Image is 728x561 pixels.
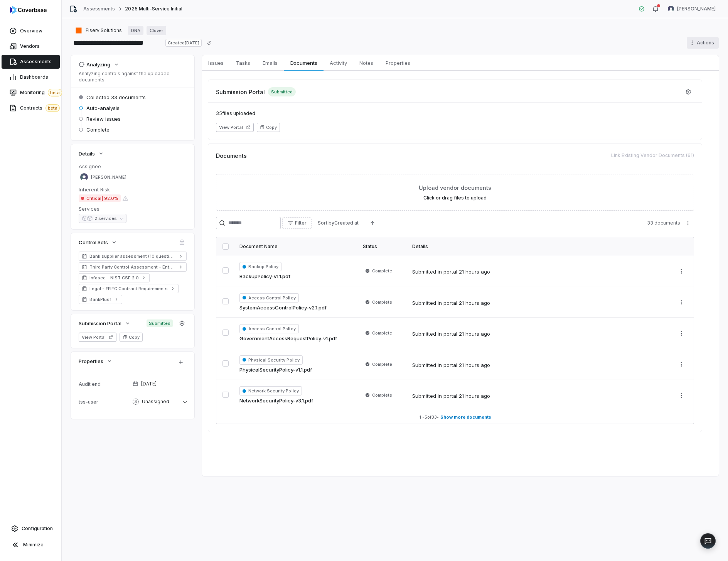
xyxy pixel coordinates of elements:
[3,537,58,553] button: Minimize
[675,358,688,370] button: More actions
[72,24,124,37] button: https://fiserv.com/en.html/Fiserv Solutions
[86,94,146,101] span: Collected 33 documents
[412,362,490,369] div: Submitted in portal
[79,284,179,293] a: Legal - FFIEC Contract Requirements
[459,392,490,400] div: 21 hours ago
[89,275,139,281] span: Infosec - NIST CSF 2.0
[239,397,313,405] a: NetworkSecurityPolicy-v3.1.pdf
[23,542,44,548] span: Minimize
[205,58,227,68] span: Issues
[45,104,60,112] span: beta
[327,58,350,68] span: Activity
[239,304,327,312] a: SystemAccessControlPolicy-v2.1.pdf
[89,264,176,270] span: Third Party Control Assessment - Enterprise
[48,89,62,96] span: beta
[89,286,168,292] span: Legal - FFIEC Contract Requirements
[20,89,62,96] span: Monitoring
[20,59,52,65] span: Assessments
[216,411,694,424] button: 1 -5of33• Show more documents
[365,217,380,229] button: Ascending
[79,381,130,387] div: Audit end
[79,358,103,365] span: Properties
[287,58,320,68] span: Documents
[86,115,121,122] span: Review issues
[2,24,60,38] a: Overview
[86,105,120,112] span: Auto-analysis
[668,6,674,12] img: Amanda Pettenati avatar
[459,330,490,338] div: 21 hours ago
[202,36,216,50] button: Copy link
[419,184,491,192] span: Upload vendor documents
[128,26,143,35] a: DNA
[20,28,42,34] span: Overview
[76,354,115,368] button: Properties
[2,55,60,69] a: Assessments
[239,366,312,374] a: PhysicalSecurityPolicy-v1.1.pdf
[239,262,281,271] span: Backup Policy
[91,174,126,180] span: [PERSON_NAME]
[147,26,166,35] a: Clover
[647,220,680,226] span: 33 documents
[79,194,121,202] span: Critical | 92.0%
[675,296,688,308] button: More actions
[412,392,490,400] div: Submitted in portal
[675,265,688,277] button: More actions
[295,220,307,226] span: Filter
[372,361,392,367] span: Complete
[125,6,182,12] span: 2025 Multi-Service Initial
[79,399,130,405] div: tss-user
[142,399,169,405] span: Unassigned
[86,126,110,133] span: Complete
[79,333,116,342] button: View Portal
[412,243,666,250] div: Details
[79,239,108,246] span: Control Sets
[372,392,392,398] span: Complete
[423,195,487,201] label: Click or drag files to upload
[369,220,376,226] svg: Ascending
[459,268,490,276] div: 21 hours ago
[239,243,354,250] div: Document Name
[239,324,299,333] span: Access Control Policy
[165,39,202,47] span: Created [DATE]
[372,268,392,274] span: Complete
[687,37,719,49] button: Actions
[80,173,88,181] img: David Gold avatar
[76,316,133,330] button: Submission Portal
[10,6,47,14] img: logo-D7KZi-bG.svg
[79,61,110,68] div: Analyzing
[268,87,296,96] span: Submitted
[89,296,111,302] span: BankPlus1
[79,273,150,282] a: Infosec - NIST CSF 2.0
[22,526,53,532] span: Configuration
[79,186,187,193] dt: Inherent Risk
[313,217,363,229] button: Sort byCreated at
[363,243,403,250] div: Status
[76,57,122,71] button: Analyzing
[216,123,254,132] button: View Portal
[459,299,490,307] div: 21 hours ago
[216,152,247,160] span: Documents
[239,386,302,395] span: Network Security Policy
[239,335,337,343] a: GovernmentAccessRequestPolicy-v1.pdf
[141,381,157,387] span: [DATE]
[79,205,187,212] dt: Services
[216,110,694,117] span: 35 files uploaded
[372,299,392,305] span: Complete
[412,268,490,276] div: Submitted in portal
[130,376,190,392] button: [DATE]
[440,414,491,420] span: Show more documents
[239,293,299,302] span: Access Control Policy
[147,319,173,327] span: Submitted
[216,88,265,96] span: Submission Portal
[372,330,392,336] span: Complete
[412,299,490,307] div: Submitted in portal
[383,58,413,68] span: Properties
[79,163,187,170] dt: Assignee
[257,123,280,132] button: Copy
[3,522,58,536] a: Configuration
[2,101,60,115] a: Contractsbeta
[2,86,60,100] a: Monitoringbeta
[412,330,490,338] div: Submitted in portal
[233,58,253,68] span: Tasks
[2,70,60,84] a: Dashboards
